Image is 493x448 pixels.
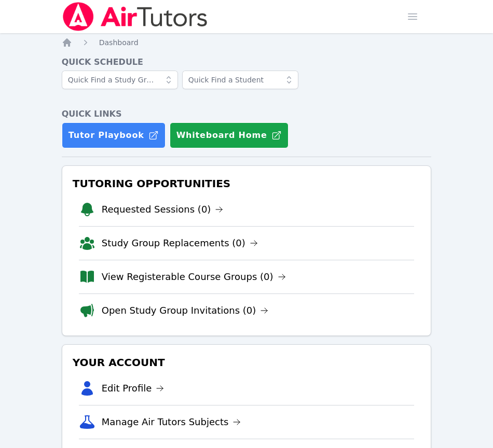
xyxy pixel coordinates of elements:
[102,381,165,396] a: Edit Profile
[71,174,423,193] h3: Tutoring Opportunities
[62,37,432,48] nav: Breadcrumb
[62,108,432,120] h4: Quick Links
[102,303,269,318] a: Open Study Group Invitations (0)
[62,71,178,89] input: Quick Find a Study Group
[102,202,224,217] a: Requested Sessions (0)
[62,122,166,148] a: Tutor Playbook
[99,37,139,48] a: Dashboard
[170,122,289,148] button: Whiteboard Home
[102,236,258,250] a: Study Group Replacements (0)
[62,56,432,68] h4: Quick Schedule
[71,353,423,372] h3: Your Account
[182,71,298,89] input: Quick Find a Student
[102,270,286,284] a: View Registerable Course Groups (0)
[99,38,139,47] span: Dashboard
[62,2,209,31] img: Air Tutors
[102,415,241,429] a: Manage Air Tutors Subjects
